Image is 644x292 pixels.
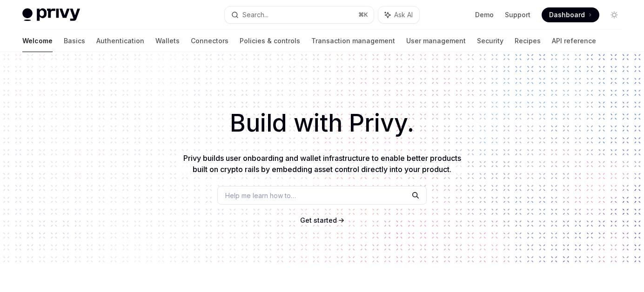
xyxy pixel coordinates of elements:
[225,191,296,200] span: Help me learn how to…
[549,10,585,20] span: Dashboard
[22,30,53,52] a: Welcome
[96,30,144,52] a: Authentication
[225,7,374,23] button: Search...⌘K
[607,7,622,22] button: Toggle dark mode
[15,105,629,141] h1: Build with Privy.
[242,9,268,20] div: Search...
[300,216,337,225] a: Get started
[22,8,80,21] img: light logo
[64,30,85,52] a: Basics
[515,30,541,52] a: Recipes
[542,7,599,22] a: Dashboard
[552,30,596,52] a: API reference
[183,153,461,174] span: Privy builds user onboarding and wallet infrastructure to enable better products built on crypto ...
[240,30,300,52] a: Policies & controls
[378,7,419,23] button: Ask AI
[311,30,395,52] a: Transaction management
[505,10,530,20] a: Support
[475,10,494,20] a: Demo
[477,30,503,52] a: Security
[191,30,228,52] a: Connectors
[155,30,180,52] a: Wallets
[394,10,413,20] span: Ask AI
[406,30,466,52] a: User management
[300,216,337,224] span: Get started
[358,11,368,19] span: ⌘ K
